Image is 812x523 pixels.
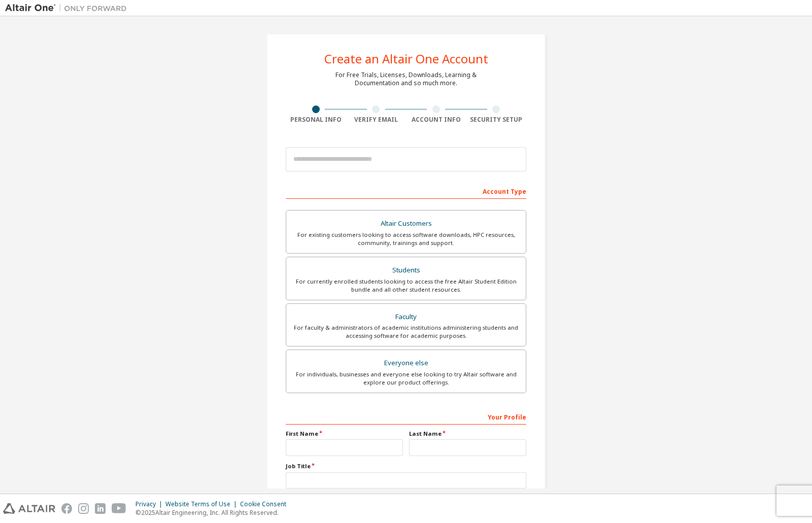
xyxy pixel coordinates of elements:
div: Verify Email [346,116,407,124]
p: © 2025 Altair Engineering, Inc. All Rights Reserved. [136,508,292,517]
div: Security Setup [466,116,527,124]
div: Create an Altair One Account [324,53,488,65]
img: youtube.svg [112,503,126,514]
img: linkedin.svg [95,503,106,514]
div: For individuals, businesses and everyone else looking to try Altair software and explore our prod... [292,370,520,387]
div: For Free Trials, Licenses, Downloads, Learning & Documentation and so much more. [335,71,477,87]
div: For faculty & administrators of academic institutions administering students and accessing softwa... [292,324,520,340]
img: altair_logo.svg [3,503,55,514]
div: Cookie Consent [240,500,292,508]
label: Job Title [286,462,526,470]
div: Students [292,263,520,277]
div: For currently enrolled students looking to access the free Altair Student Edition bundle and all ... [292,277,520,294]
img: facebook.svg [61,503,72,514]
img: Altair One [5,3,132,13]
div: Personal Info [286,116,346,124]
div: Faculty [292,310,520,324]
div: Website Terms of Use [165,500,240,508]
label: First Name [286,430,403,438]
div: For existing customers looking to access software downloads, HPC resources, community, trainings ... [292,231,520,247]
div: Account Type [286,183,526,199]
div: Everyone else [292,356,520,370]
div: Your Profile [286,408,526,425]
div: Altair Customers [292,217,520,231]
img: instagram.svg [78,503,89,514]
div: Account Info [406,116,466,124]
div: Privacy [136,500,165,508]
label: Last Name [409,430,526,438]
